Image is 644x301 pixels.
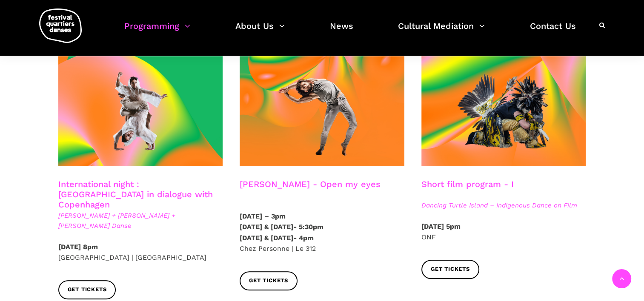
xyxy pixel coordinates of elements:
p: ONF [421,221,586,243]
p: Chez Personne | Le 312 [240,211,404,254]
a: Contact Us [530,19,576,44]
span: [PERSON_NAME] + [PERSON_NAME] + [PERSON_NAME] Danse [58,210,223,231]
span: Get tickets [68,285,107,294]
a: International night : [GEOGRAPHIC_DATA] in dialogue with Copenhagen [58,179,213,210]
img: logo-fqd-med [39,9,82,43]
a: Get tickets [240,271,298,290]
a: About Us [235,19,285,44]
a: News [330,19,353,44]
a: [PERSON_NAME] - Open my eyes [240,179,381,189]
a: Get tickets [58,280,116,299]
h3: Short film program - I [421,179,514,200]
strong: [DATE] – 3pm [240,212,286,220]
strong: [DATE] & [DATE]- 5:30pm [240,223,323,231]
strong: [DATE] & [DATE]- 4pm [240,234,314,242]
a: Get tickets [421,260,479,279]
span: Get tickets [249,276,288,285]
strong: [DATE] 5pm [421,222,461,230]
strong: [DATE] 8pm [58,243,98,251]
a: Cultural Mediation [398,19,485,44]
p: [GEOGRAPHIC_DATA] | [GEOGRAPHIC_DATA] [58,241,223,263]
span: Get tickets [431,265,470,274]
span: Dancing Turtle Island – Indigenous Dance on Film [421,200,586,210]
a: Programming [124,19,190,44]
